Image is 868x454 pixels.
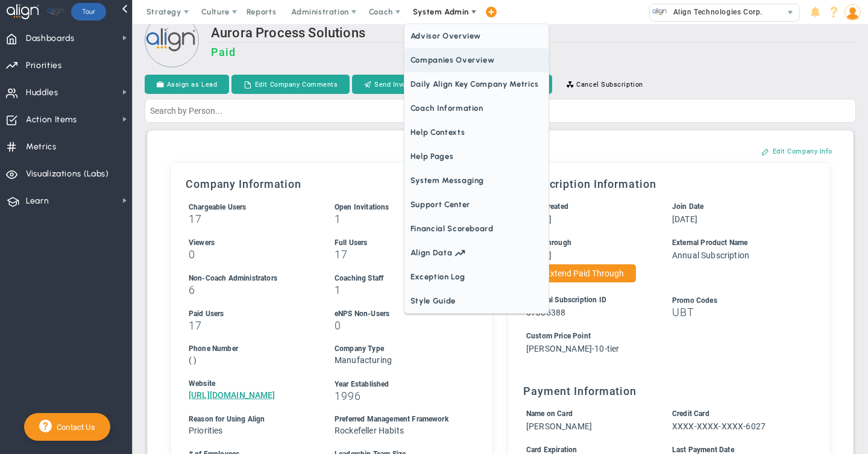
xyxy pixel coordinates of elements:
span: Coach [369,7,393,16]
span: select [782,4,799,21]
button: Edit Company Comments [231,75,350,94]
span: [PERSON_NAME] [526,421,592,431]
div: Reason for Using Align [189,414,312,425]
span: ) [193,355,197,365]
h2: Aurora Process Solutions [211,25,856,43]
span: Annual Subscription [672,250,749,260]
span: Companies Overview [404,48,549,72]
span: Culture [201,7,230,16]
span: XXXX-XXXX-XXXX-6027 [672,421,766,431]
div: Join Date [672,201,796,213]
h3: 1 [335,284,458,296]
span: Priorities [26,53,62,78]
label: Includes Users + Open Invitations, excludes Coaching Staff [189,202,247,211]
div: Name on Card [526,408,650,420]
div: Credit Card [672,408,796,420]
div: Phone Number [189,343,312,355]
span: Coach Information [404,96,549,120]
span: System Admin [413,7,469,16]
span: Huddles [26,80,58,105]
span: Style Guide [404,289,549,313]
span: Daily Align Key Company Metrics [404,72,549,96]
h3: 0 [189,249,312,260]
h3: 1996 [335,390,458,402]
span: Manufacturing [335,355,392,365]
span: Viewers [189,238,215,247]
span: Administration [291,7,348,16]
span: Advisor Overview [404,24,549,48]
img: 50249.Person.photo [844,4,861,20]
span: Dashboards [26,26,75,51]
span: eNPS Non-Users [335,309,389,318]
img: Loading... [145,13,199,67]
span: Paid Users [189,309,224,318]
button: Extend Paid Through [526,264,636,282]
h3: Paid [211,46,856,58]
span: Coaching Staff [335,274,383,282]
div: Paid Through [526,237,650,249]
h3: 17 [335,249,458,260]
span: Rockefeller Habits [335,426,404,435]
span: Full Users [335,238,368,247]
span: Help Pages [404,145,549,169]
button: Edit Company Info [749,141,844,161]
button: Cancel Subscription [555,75,655,94]
span: Action Items [26,107,77,132]
input: Search by Person... [145,99,856,123]
span: ( [189,355,192,365]
span: Open Invitations [335,203,389,211]
span: Support Center [404,193,549,217]
span: Priorities [189,426,223,435]
a: Align Data [404,241,549,265]
span: Strategy [146,7,181,16]
span: Visualizations (Labs) [26,161,109,187]
span: Metrics [26,134,57,160]
span: Contact Us [52,423,95,432]
div: Company Type [335,343,458,355]
span: Promo Codes [672,296,717,305]
span: [PERSON_NAME]-10-tier [526,344,619,353]
span: Learn [26,188,49,214]
h3: Payment Information [523,385,815,397]
h3: 1 [335,213,458,225]
div: Website [189,378,312,390]
span: Year Established [335,380,389,388]
h3: 17 [189,320,312,331]
a: [URL][DOMAIN_NAME] [189,390,275,400]
button: Send Invoice [352,75,428,94]
img: 10991.Company.photo [652,4,667,19]
div: Preferred Management Framework [335,414,458,425]
div: Custom Price Point [526,331,796,342]
h3: Company Information [186,178,477,190]
h3: 6 [189,284,312,296]
span: Chargeable Users [189,203,247,211]
span: UBT [672,306,694,319]
h3: Subscription Information [523,178,815,190]
div: Date Created [526,201,650,213]
span: Non-Coach Administrators [189,274,277,282]
span: Help Contexts [404,120,549,145]
button: Assign as Lead [145,75,229,94]
div: External Product Name [672,237,796,249]
span: Align Technologies Corp. [667,4,763,20]
span: System Messaging [404,169,549,193]
h3: 17 [189,213,312,225]
span: Exception Log [404,265,549,289]
span: Financial Scoreboard [404,217,549,241]
h3: 0 [335,320,458,331]
div: External Subscription ID [526,294,650,306]
span: [DATE] [672,214,697,224]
